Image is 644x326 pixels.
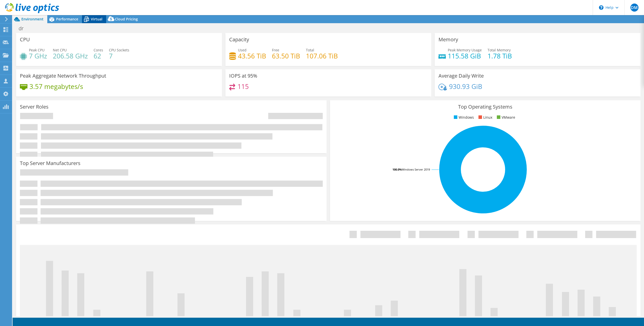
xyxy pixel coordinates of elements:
span: Total [306,48,314,52]
h3: Memory [438,37,458,42]
span: Virtual [91,17,102,21]
h4: 7 [109,53,129,59]
h4: 7 GHz [29,53,47,59]
span: DM [630,4,638,12]
span: Environment [21,17,44,21]
h1: dr [16,26,31,31]
h4: 62 [94,53,103,59]
span: Peak Memory Usage [448,48,482,52]
span: Used [238,48,247,52]
h4: 115 [237,84,249,89]
h3: Top Server Manufacturers [20,160,80,166]
span: Total Memory [488,48,511,52]
span: Cloud Pricing [115,17,138,21]
h4: 206.58 GHz [53,53,88,59]
li: Linux [477,115,492,120]
li: VMware [496,115,515,120]
span: CPU Sockets [109,48,129,52]
h3: IOPS at 95% [229,73,257,79]
span: Cores [94,48,103,52]
h3: Peak Aggregate Network Throughput [20,73,106,79]
svg: \n [599,5,603,10]
h4: 1.78 TiB [488,53,512,59]
h3: Capacity [229,37,249,42]
span: Peak CPU [29,48,45,52]
h4: 115.58 GiB [448,53,482,59]
span: Free [272,48,279,52]
h4: 107.06 TiB [306,53,338,59]
tspan: 100.0% [392,168,402,171]
li: Windows [453,115,474,120]
tspan: Windows Server 2019 [402,168,430,171]
h3: Average Daily Write [438,73,484,79]
h4: 43.56 TiB [238,53,266,59]
h3: Top Operating Systems [334,104,637,110]
h4: 63.50 TiB [272,53,300,59]
span: Performance [56,17,78,21]
span: Net CPU [53,48,67,52]
h4: 930.93 GiB [449,84,482,89]
h3: CPU [20,37,30,42]
h4: 3.57 megabytes/s [29,84,83,89]
h3: Server Roles [20,104,49,110]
